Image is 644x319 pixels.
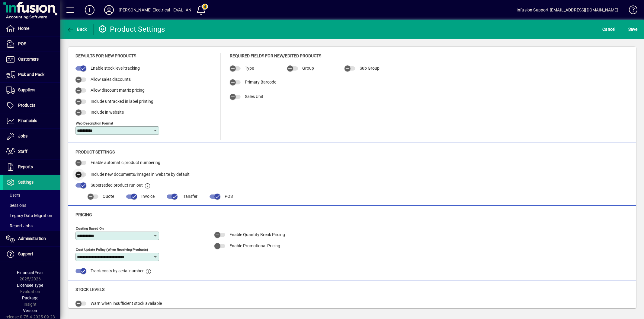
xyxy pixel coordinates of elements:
div: Product Settings [98,24,165,34]
a: Home [3,21,60,36]
a: Users [3,190,60,200]
span: Superseded product run out [91,183,143,188]
span: Invoice [141,194,155,199]
span: Products [18,103,35,108]
span: Licensee Type [17,283,43,288]
span: Reports [18,164,33,169]
div: Infusion Support [EMAIL_ADDRESS][DOMAIN_NAME] [517,5,618,15]
a: Reports [3,159,60,175]
mat-label: Web Description Format [76,121,113,125]
span: Quote [103,194,114,199]
span: Sales Unit [245,94,263,99]
span: Financials [18,118,37,123]
span: Cancel [603,24,616,34]
span: ave [628,24,638,34]
mat-label: Costing Based on [76,226,104,231]
a: Support [3,247,60,262]
span: Primary Barcode [245,80,276,84]
a: Suppliers [3,83,60,98]
span: Suppliers [18,87,35,92]
span: Home [18,26,29,31]
span: Track costs by serial number [91,268,144,273]
span: Enable Promotional Pricing [229,243,280,248]
app-page-header-button: Back [60,24,94,35]
span: Financial Year [17,270,43,275]
span: Legacy Data Migration [6,213,52,218]
a: Report Jobs [3,221,60,231]
a: Administration [3,231,60,246]
a: Pick and Pack [3,67,60,82]
a: Jobs [3,129,60,144]
span: Stock Levels [75,287,104,292]
a: POS [3,36,60,52]
a: Staff [3,144,60,159]
div: [PERSON_NAME] Electrical - EVAL -AN [119,5,191,15]
span: POS [225,194,233,199]
span: Allow discount matrix pricing [91,88,145,93]
span: Sessions [6,203,26,208]
span: Group [302,66,314,71]
span: Sub Group [360,66,380,71]
span: Version [23,308,37,313]
a: Financials [3,113,60,128]
a: Knowledge Base [624,1,636,21]
span: Customers [18,57,39,62]
button: Profile [99,5,119,15]
span: Jobs [18,134,27,138]
span: Support [18,251,33,256]
span: Report Jobs [6,223,33,228]
span: Allow sales discounts [91,77,131,82]
button: Save [627,24,639,35]
button: Cancel [601,24,617,35]
span: Type [245,66,254,71]
span: Enable stock level tracking [91,66,140,71]
span: Enable automatic product numbering [91,160,160,165]
a: Products [3,98,60,113]
span: Enable Quantity Break Pricing [229,232,285,237]
span: Staff [18,149,27,154]
span: Back [67,27,87,32]
span: Defaults for new products [75,53,136,58]
mat-label: Cost Update Policy (when receiving products) [76,248,148,252]
span: Pricing [75,212,92,217]
span: Package [22,295,38,300]
span: Settings [18,180,34,185]
a: Sessions [3,200,60,210]
span: S [628,27,631,32]
button: Add [80,5,99,15]
span: Pick and Pack [18,72,44,77]
span: Users [6,193,20,197]
span: POS [18,41,26,46]
button: Back [65,24,88,35]
span: Administration [18,236,46,241]
span: Product Settings [75,150,115,154]
a: Customers [3,52,60,67]
a: Legacy Data Migration [3,210,60,221]
span: Warn when insufficient stock available [91,301,162,306]
span: Transfer [182,194,197,199]
span: Required Fields for New/Edited Products [230,53,321,58]
span: Include in website [91,110,124,115]
span: Include untracked in label printing [91,99,153,104]
span: Include new documents/images in website by default [91,172,190,177]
